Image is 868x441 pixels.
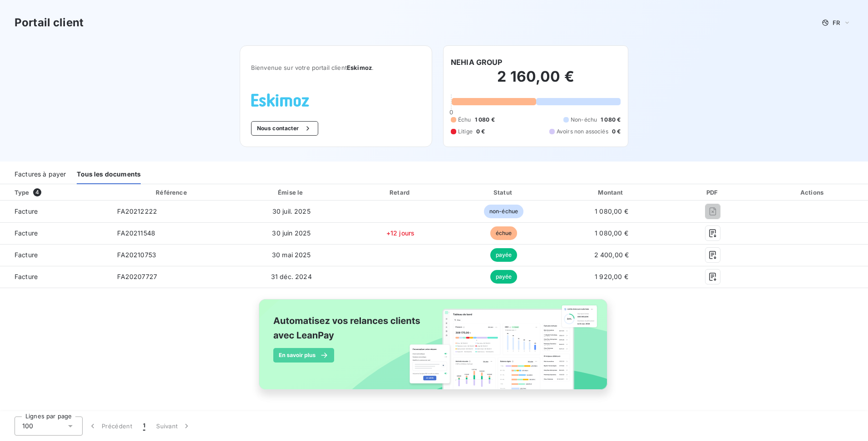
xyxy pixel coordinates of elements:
span: Non-échu [571,116,597,124]
span: +12 jours [386,229,414,237]
span: 31 déc. 2024 [271,273,312,280]
span: 0 [449,108,453,116]
div: Retard [350,188,451,197]
span: Bienvenue sur votre portail client . [251,64,421,71]
img: banner [251,294,617,405]
span: payée [490,270,518,284]
h3: Portail client [15,15,84,31]
h6: NEHIA GROUP [451,57,503,68]
span: 1 080 € [601,116,621,124]
span: 1 080 € [475,116,495,124]
span: FA20210753 [117,251,156,259]
span: Échu [458,116,471,124]
div: Émise le [237,188,346,197]
span: FR [833,19,840,26]
span: Facture [7,229,103,238]
div: PDF [670,188,756,197]
span: 1 [143,421,145,431]
span: FA20207727 [117,273,157,280]
span: Facture [7,272,103,281]
button: Nous contacter [251,121,318,136]
div: Montant [557,188,666,197]
h2: 2 160,00 € [451,68,621,95]
div: Référence [156,189,187,196]
div: Factures à payer [15,165,66,184]
span: payée [490,248,518,262]
span: Facture [7,250,103,260]
div: Type [9,188,108,197]
span: 30 juil. 2025 [272,207,311,215]
span: 0 € [612,127,621,136]
span: 4 [33,188,41,196]
div: Actions [759,188,866,197]
span: 0 € [476,127,485,136]
span: Facture [7,207,103,216]
button: Suivant [151,416,197,436]
span: 30 juin 2025 [272,229,311,237]
div: Tous les documents [77,165,141,184]
img: Company logo [251,93,309,107]
span: 100 [22,421,33,431]
span: 2 400,00 € [594,251,629,259]
span: FA20212222 [117,207,157,215]
button: 1 [138,416,151,436]
span: 1 080,00 € [595,207,628,215]
button: Précédent [83,416,138,436]
span: 1 920,00 € [595,273,628,280]
span: Avoirs non associés [557,127,608,136]
div: Statut [454,188,553,197]
span: 1 080,00 € [595,229,628,237]
span: Eskimoz [347,64,372,71]
span: non-échue [484,205,523,218]
span: 30 mai 2025 [272,251,311,259]
span: Litige [458,127,473,136]
span: échue [490,226,518,240]
span: FA20211548 [117,229,155,237]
